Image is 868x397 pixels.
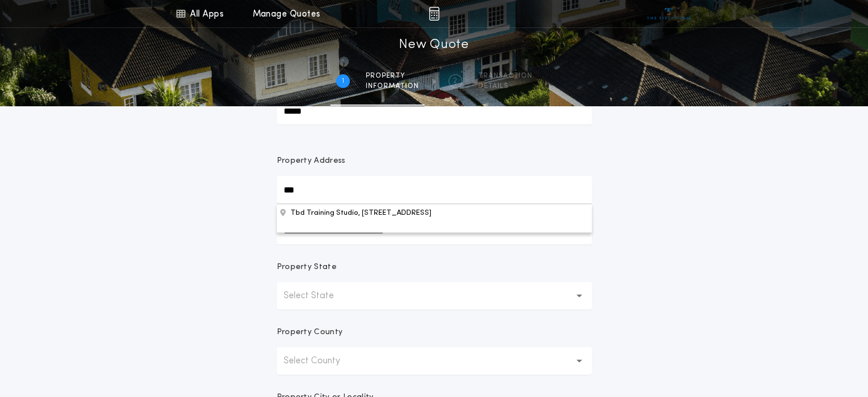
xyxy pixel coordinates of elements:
[277,327,343,338] p: Property County
[277,347,592,375] button: Select County
[277,155,592,167] p: Property Address
[366,82,419,91] span: information
[277,262,337,273] p: Property State
[284,289,352,303] p: Select State
[342,77,344,86] h2: 1
[277,282,592,310] button: Select State
[277,204,592,221] button: Property Address
[284,354,358,368] p: Select County
[647,8,690,19] img: vs-icon
[366,71,419,81] span: Property
[453,77,457,86] h2: 2
[399,36,469,54] h1: New Quote
[478,82,532,91] span: details
[429,7,439,21] img: img
[478,71,532,81] span: Transaction
[277,97,592,125] input: Prepared For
